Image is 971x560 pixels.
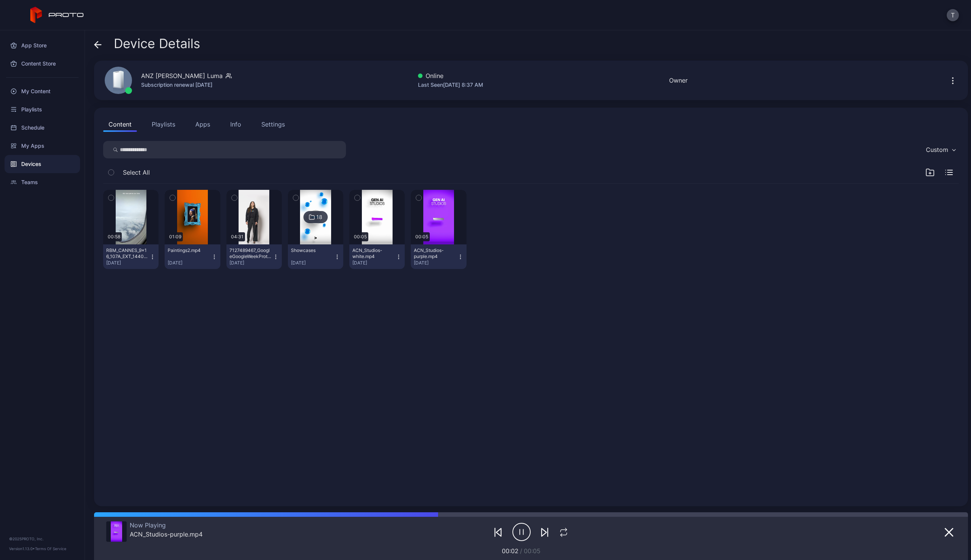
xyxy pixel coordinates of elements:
[165,244,220,269] button: Paintings2.mp4[DATE]
[5,36,80,55] a: App Store
[418,80,483,89] div: Last Seen [DATE] 8:37 AM
[103,244,159,269] button: RBM_CANNES_9x16_107A_EXT_1440.mp4[DATE]
[225,117,247,132] button: Info
[141,71,223,80] div: ANZ [PERSON_NAME] Luma
[520,547,522,555] span: /
[288,244,343,269] button: Showcases[DATE]
[669,76,688,85] div: Owner
[130,521,203,529] div: Now Playing
[103,117,137,132] button: Content
[168,247,209,253] div: Paintings2.mp4
[352,247,394,260] div: ACN_Studios-white.mp4
[146,117,181,132] button: Playlists
[190,117,215,132] button: Apps
[256,117,290,132] button: Settings
[316,214,322,221] div: 18
[229,260,273,266] div: [DATE]
[5,137,80,155] a: My Apps
[414,247,456,260] div: ACN_Studios-purple.mp4
[922,141,959,158] button: Custom
[291,247,333,253] div: Showcases
[291,260,334,266] div: [DATE]
[123,168,150,177] span: Select All
[9,546,35,551] span: Version 1.13.0 •
[114,36,200,51] span: Device Details
[230,120,241,129] div: Info
[130,530,203,538] div: ACN_Studios-purple.mp4
[926,146,948,153] div: Custom
[5,100,80,119] a: Playlists
[35,546,66,551] a: Terms Of Service
[5,155,80,173] a: Devices
[524,547,540,555] span: 00:05
[352,260,396,266] div: [DATE]
[226,244,282,269] button: 7127489467_GoogleGoogleWeekProtoContent_v3(2).mp4[DATE]
[261,120,285,129] div: Settings
[5,55,80,73] a: Content Store
[414,260,457,266] div: [DATE]
[141,80,232,89] div: Subscription renewal [DATE]
[947,9,959,21] button: T
[229,247,271,260] div: 7127489467_GoogleGoogleWeekProtoContent_v3(2).mp4
[5,119,80,137] a: Schedule
[411,244,466,269] button: ACN_Studios-purple.mp4[DATE]
[5,173,80,191] a: Teams
[106,260,149,266] div: [DATE]
[502,547,518,555] span: 00:02
[106,247,148,260] div: RBM_CANNES_9x16_107A_EXT_1440.mp4
[9,536,75,542] div: © 2025 PROTO, Inc.
[168,260,211,266] div: [DATE]
[349,244,405,269] button: ACN_Studios-white.mp4[DATE]
[418,71,483,80] div: Online
[5,82,80,100] a: My Content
